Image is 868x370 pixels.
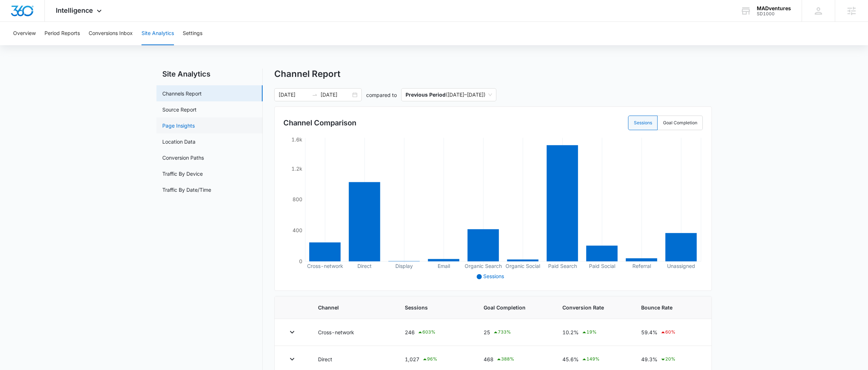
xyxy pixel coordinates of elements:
span: Channel [318,304,387,311]
button: Site Analytics [142,22,174,45]
tspan: Cross-network [307,263,343,269]
span: Bounce Rate [641,304,700,311]
input: Start date [279,91,309,99]
span: to [312,92,318,98]
div: 603 % [417,328,435,337]
div: 20 % [660,355,675,364]
div: account id [757,11,791,16]
tspan: 1.2k [291,165,302,172]
button: Overview [13,22,36,45]
div: 60 % [660,328,675,337]
h1: Channel Report [274,69,340,79]
tspan: Organic Search [465,263,502,269]
button: Toggle Row Expanded [286,353,298,365]
p: compared to [366,91,397,99]
button: Conversions Inbox [89,22,133,45]
h2: Site Analytics [156,69,263,79]
div: 96 % [422,355,437,364]
label: Sessions [628,116,658,130]
tspan: 400 [292,227,302,233]
tspan: Unassigned [667,263,695,269]
label: Goal Completion [658,116,703,130]
div: 49.3% [641,355,700,364]
div: 388 % [496,355,514,364]
a: Channels Report [162,90,202,97]
span: swap-right [312,92,318,98]
tspan: Display [395,263,413,269]
tspan: Direct [357,263,372,269]
span: Intelligence [56,7,93,14]
span: Sessions [483,273,504,279]
tspan: 0 [299,258,302,264]
div: 19 % [581,328,597,337]
div: 1,027 [405,355,466,364]
a: Traffic By Device [162,170,203,178]
p: Previous Period [406,91,446,98]
a: Conversion Paths [162,154,204,161]
div: 733 % [493,328,511,337]
tspan: Email [437,263,450,269]
button: Toggle Row Expanded [286,326,298,338]
a: Source Report [162,106,197,113]
span: Conversion Rate [562,304,624,311]
div: 45.6% [562,355,624,364]
span: Goal Completion [484,304,545,311]
button: Settings [183,22,202,45]
span: Sessions [405,304,466,311]
div: 468 [484,355,545,364]
h3: Channel Comparison [283,117,356,128]
div: 149 % [581,355,600,364]
tspan: 800 [292,196,302,202]
div: 246 [405,328,466,337]
div: 59.4% [641,328,700,337]
tspan: Paid Social [589,263,615,269]
td: Cross-network [309,319,396,346]
span: ( [DATE] – [DATE] ) [406,89,492,101]
div: 10.2% [562,328,624,337]
button: Period Reports [44,22,80,45]
a: Location Data [162,138,195,145]
a: Page Insights [162,122,195,129]
tspan: 1.6k [291,136,302,143]
tspan: Referral [632,263,651,269]
tspan: Organic Social [505,263,540,269]
div: 25 [484,328,545,337]
a: Traffic By Date/Time [162,186,211,194]
div: account name [757,5,791,11]
input: End date [321,91,351,99]
tspan: Paid Search [548,263,577,269]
